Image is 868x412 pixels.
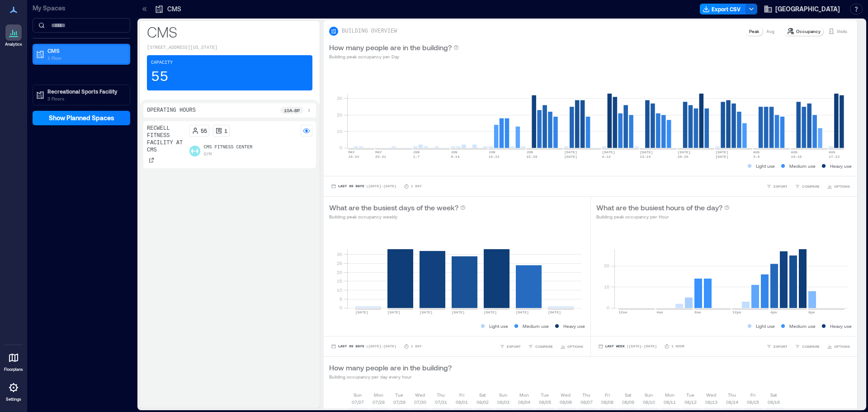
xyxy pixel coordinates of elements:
p: 08/09 [622,398,634,406]
tspan: 0 [340,305,342,310]
tspan: 10 [604,284,609,289]
text: [DATE] [516,310,529,314]
p: 08/15 [747,398,759,406]
text: AUG [829,150,835,154]
p: Operating Hours [147,107,196,114]
p: Medium use [523,322,549,330]
text: 8pm [808,310,815,314]
text: AUG [753,150,760,154]
span: OPTIONS [834,184,850,189]
text: 10-16 [791,155,802,159]
text: JUN [489,150,495,154]
button: Export CSV [700,4,746,14]
p: 08/08 [601,398,613,406]
text: 3-9 [753,155,760,159]
text: [DATE] [548,310,561,314]
p: 3 Floors [47,95,123,102]
p: CMS [47,47,123,54]
p: Visits [837,28,847,35]
p: What are the busiest days of the week? [329,202,458,213]
p: Recreational Sports Facility [47,88,123,95]
text: 25-31 [375,155,386,159]
p: CMS [147,23,312,41]
button: OPTIONS [825,342,852,351]
span: OPTIONS [834,344,850,349]
button: OPTIONS [825,182,852,191]
p: 08/06 [560,398,572,406]
text: [DATE] [602,150,615,154]
p: Heavy use [830,162,852,170]
p: Tue [686,391,694,398]
p: 08/12 [684,398,697,406]
p: Light use [756,162,775,170]
span: COMPARE [802,344,820,349]
p: Fri [605,391,610,398]
p: Sat [770,391,777,398]
text: JUN [413,150,420,154]
p: Occupancy [796,28,821,35]
p: 07/31 [435,398,447,406]
a: Floorplans [1,347,26,375]
p: Recwell Fitness Facility at CMS [147,125,186,154]
p: Floorplans [4,367,23,372]
text: 15-21 [489,155,500,159]
p: Tue [395,391,403,398]
span: EXPORT [774,184,788,189]
span: EXPORT [507,344,521,349]
p: Medium use [789,322,816,330]
text: [DATE] [564,155,577,159]
p: 08/05 [539,398,551,406]
text: 13-19 [640,155,651,159]
p: 07/28 [373,398,385,406]
tspan: 30 [337,95,342,101]
p: 55 [201,127,207,134]
button: Show Planned Spaces [33,111,130,125]
tspan: 0 [606,305,609,310]
text: [DATE] [715,150,728,154]
tspan: 30 [337,251,342,257]
text: [DATE] [678,150,691,154]
p: Building peak occupancy weekly [329,213,466,220]
p: Building peak occupancy per Hour [596,213,730,220]
span: [GEOGRAPHIC_DATA] [775,5,840,14]
p: Wed [415,391,425,398]
button: EXPORT [764,182,789,191]
text: 8am [694,310,701,314]
p: 1 [224,127,227,134]
p: Sat [625,391,631,398]
p: Tue [541,391,549,398]
text: MAY [375,150,382,154]
p: 55 [151,68,168,86]
span: EXPORT [774,344,788,349]
button: EXPORT [498,342,523,351]
text: 18-24 [348,155,359,159]
button: COMPARE [526,342,555,351]
text: 12am [618,310,627,314]
text: [DATE] [484,310,497,314]
p: Mon [665,391,675,398]
span: COMPARE [535,344,553,349]
button: COMPARE [793,182,821,191]
p: 1 Day [411,184,422,189]
p: Mon [519,391,529,398]
p: Wed [706,391,716,398]
text: 22-28 [526,155,537,159]
tspan: 10 [337,128,342,134]
p: Sat [479,391,486,398]
p: Thu [582,391,590,398]
p: 08/14 [726,398,738,406]
button: OPTIONS [558,342,585,351]
text: 12pm [732,310,741,314]
text: 6-12 [602,155,611,159]
p: Light use [489,322,508,330]
p: Thu [728,391,736,398]
button: COMPARE [793,342,821,351]
p: Settings [6,397,21,402]
p: Sun [354,391,362,398]
p: Thu [437,391,445,398]
p: Building occupancy per day every hour [329,373,452,380]
p: Fri [750,391,755,398]
p: 08/10 [643,398,655,406]
tspan: 5 [340,296,342,302]
a: Settings [3,377,24,405]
